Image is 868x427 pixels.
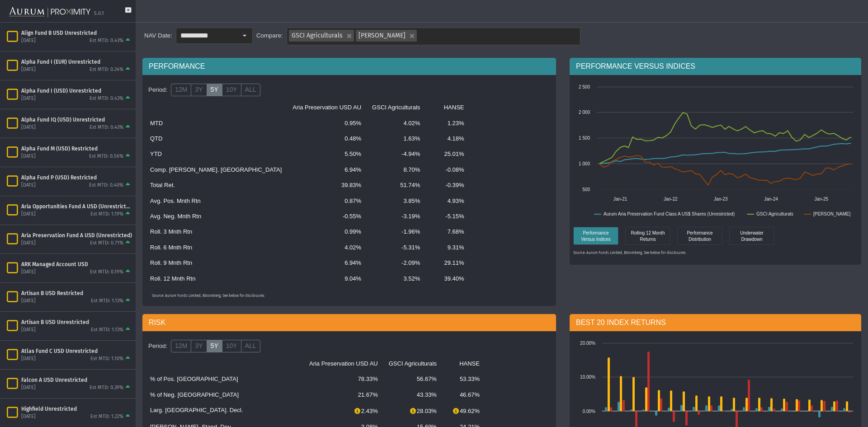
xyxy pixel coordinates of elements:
td: 8.70% [367,162,425,178]
td: 2.43% [304,403,383,419]
div: [DATE] [21,385,36,391]
div: [DATE] [21,124,36,131]
td: 51.74% [367,178,425,193]
td: -0.08% [425,162,469,178]
td: 78.33% [304,371,383,387]
div: Performance Distribution [679,229,720,242]
span: GSCI Agriculturals [292,32,343,39]
p: Source: Aurum Funds Limited, Bloomberg, See below for disclosures [573,251,858,256]
td: 9.31% [425,240,469,255]
td: 0.95% [287,116,367,131]
div: Alpha Fund IQ (USD) Unrestricted [21,116,132,123]
div: Est MTD: 1.19% [90,211,123,218]
div: [DATE] [21,95,36,102]
td: 53.33% [442,371,485,387]
text: [PERSON_NAME] [813,211,850,216]
text: 1 500 [579,136,590,141]
div: Alpha Fund I (EUR) Unrestricted [21,58,132,66]
div: Period: [145,82,171,98]
td: 5.50% [287,146,367,162]
td: 21.67% [304,387,383,403]
p: Source: Aurum Funds Limited, Bloomberg, See below for disclosures [152,294,547,299]
td: -4.94% [367,146,425,162]
div: Alpha Fund P (USD) Restricted [21,174,132,181]
td: 39.83% [287,178,367,193]
div: Artisan B USD Unrestricted [21,319,132,326]
text: 0.00% [583,409,595,414]
td: -2.09% [367,255,425,271]
td: -3.19% [367,209,425,224]
td: YTD [145,146,287,162]
td: 0.48% [287,131,367,146]
td: Avg. Neg. Mnth Rtn [145,209,287,224]
label: 12M [171,340,191,352]
td: -5.31% [367,240,425,255]
td: 6.94% [287,255,367,271]
td: 0.87% [287,193,367,209]
div: Alpha Fund M (USD) Restricted [21,145,132,152]
div: Aria Opportunities Fund A USD (Unrestricted) [21,203,132,210]
td: GSCI Agriculturals [383,356,442,371]
span: [PERSON_NAME] [359,32,406,39]
div: [DATE] [21,38,36,44]
td: 4.93% [425,193,469,209]
text: 2 500 [579,84,590,89]
div: Est MTD: 1.13% [91,298,123,305]
text: GSCI Agriculturals [756,211,793,216]
div: Est MTD: 0.71% [90,240,123,247]
td: 25.01% [425,146,469,162]
td: 0.99% [287,224,367,239]
div: BEST 20 INDEX RETURNS [570,314,861,331]
td: MTD [145,116,287,131]
div: Est MTD: 0.40% [89,182,123,189]
td: 6.94% [287,162,367,178]
td: Larg. [GEOGRAPHIC_DATA]. Decl. [145,403,304,419]
div: Align Fund B USD Unrestricted [21,29,132,37]
text: Jan-21 [613,197,627,202]
td: -5.15% [425,209,469,224]
text: Jan-24 [764,197,778,202]
div: Atlas Fund C USD Unrestricted [21,347,132,355]
td: 49.62% [442,403,485,419]
text: 10.00% [580,375,595,380]
td: Roll. 12 Mnth Rtn [145,271,287,286]
div: Underwater Drawdown [729,227,774,245]
td: -0.39% [425,178,469,193]
text: Jan-22 [664,197,678,202]
div: Underwater Drawdown [731,229,772,242]
div: Performance Versus Indices [576,229,616,242]
div: PERFORMANCE [142,58,556,75]
div: Alpha Fund I (USD) Unrestricted [21,87,132,94]
div: Est MTD: 0.56% [89,153,123,160]
td: 43.33% [383,387,442,403]
text: Jan-23 [714,197,728,202]
div: [DATE] [21,153,36,160]
div: Rolling 12 Month Returns [625,227,670,245]
div: Est MTD: 1.13% [91,327,123,333]
div: Period: [145,338,171,354]
td: GSCI Agriculturals [367,100,425,115]
div: Falcon A USD Unrestricted [21,376,132,384]
div: [DATE] [21,298,36,305]
text: 500 [582,187,590,192]
td: HANSE [442,356,485,371]
div: [DATE] [21,327,36,333]
td: -0.55% [287,209,367,224]
text: 20.00% [580,341,595,346]
div: Est MTD: 0.19% [90,269,123,276]
td: Total Ret. [145,178,287,193]
div: Est MTD: 1.22% [90,413,123,420]
div: PERFORMANCE VERSUS INDICES [570,58,861,75]
div: [DATE] [21,356,36,362]
td: Aria Preservation USD AU [287,100,367,115]
td: 1.63% [367,131,425,146]
text: Jan-25 [815,197,829,202]
td: % of Neg. [GEOGRAPHIC_DATA] [145,387,304,403]
td: Avg. Pos. Mnth Rtn [145,193,287,209]
td: 39.40% [425,271,469,286]
div: Rolling 12 Month Returns [627,229,668,242]
div: Aria Preservation Fund A USD (Unrestricted) [21,232,132,239]
label: 10Y [222,340,241,352]
label: 5Y [207,84,222,96]
div: Est MTD: 0.39% [90,385,123,391]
